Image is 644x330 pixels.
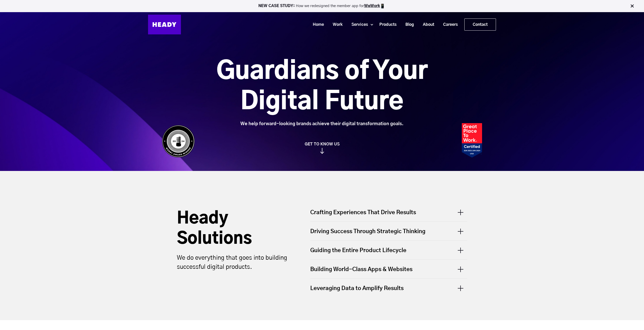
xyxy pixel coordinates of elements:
div: Guiding the Entire Product Lifecycle [310,241,467,259]
div: Leveraging Data to Amplify Results [310,279,467,297]
h1: Guardians of Your Digital Future [188,56,456,117]
a: Careers [437,20,460,29]
p: How we redesigned the member app for [2,4,642,9]
a: Work [326,20,345,29]
div: Driving Success Through Strategic Thinking [310,222,467,240]
a: Contact [465,19,496,30]
strong: NEW CASE STUDY: [258,4,296,8]
img: app emoji [380,4,385,9]
img: Close Bar [630,4,635,9]
a: Services [345,20,370,29]
p: We do everything that goes into building successful digital products. [177,253,291,272]
a: GET TO KNOW US [159,142,485,154]
a: About [417,20,437,29]
a: WeWork [364,4,380,8]
a: Blog [399,20,417,29]
div: Navigation Menu [186,18,496,31]
div: We help forward-looking brands achieve their digital transformation goals. [188,121,456,127]
img: Heady_WebbyAward_Winner-4 [162,125,195,158]
img: Heady_2023_Certification_Badge [462,123,482,158]
div: Building World-Class Apps & Websites [310,260,467,278]
h2: Heady Solutions [177,209,291,249]
a: Home [306,20,326,29]
img: arrow_down [320,148,324,154]
img: Heady_Logo_Web-01 (1) [148,15,181,34]
a: Products [373,20,399,29]
div: Crafting Experiences That Drive Results [310,209,467,222]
